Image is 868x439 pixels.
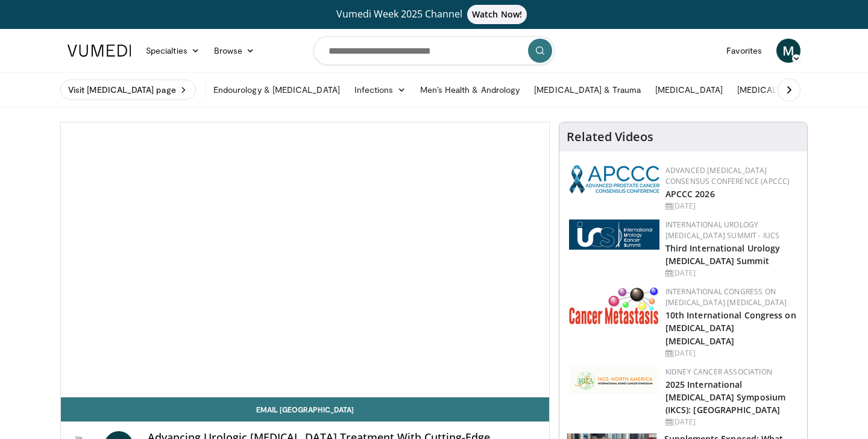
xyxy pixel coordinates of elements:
a: Vumedi Week 2025 ChannelWatch Now! [69,5,799,24]
a: Specialties [139,39,207,63]
a: Third International Urology [MEDICAL_DATA] Summit [665,242,781,267]
div: [DATE] [665,348,797,359]
img: 6ff8bc22-9509-4454-a4f8-ac79dd3b8976.png.150x105_q85_autocrop_double_scale_upscale_version-0.2.png [569,286,659,324]
a: APCCC 2026 [665,188,715,200]
h4: Related Videos [567,130,653,144]
a: 2025 International [MEDICAL_DATA] Symposium (IKCS): [GEOGRAPHIC_DATA] [665,379,785,415]
a: Infections [347,78,413,102]
img: fca7e709-d275-4aeb-92d8-8ddafe93f2a6.png.150x105_q85_autocrop_double_scale_upscale_version-0.2.png [569,367,659,394]
a: M [776,39,800,63]
a: Advanced [MEDICAL_DATA] Consensus Conference (APCCC) [665,165,790,186]
a: Men’s Health & Andrology [413,78,527,102]
span: Watch Now! [467,5,527,24]
video-js: Video Player [61,122,549,397]
a: Favorites [719,39,769,63]
img: 92ba7c40-df22-45a2-8e3f-1ca017a3d5ba.png.150x105_q85_autocrop_double_scale_upscale_version-0.2.png [569,165,659,194]
a: Kidney Cancer Association [665,367,772,377]
img: 62fb9566-9173-4071-bcb6-e47c745411c0.png.150x105_q85_autocrop_double_scale_upscale_version-0.2.png [569,219,659,250]
div: [DATE] [665,268,797,279]
a: International Congress on [MEDICAL_DATA] [MEDICAL_DATA] [665,286,787,308]
a: Visit [MEDICAL_DATA] page [60,80,196,100]
a: [MEDICAL_DATA] & Trauma [527,78,648,102]
div: [DATE] [665,417,797,428]
a: [MEDICAL_DATA] [648,78,730,102]
a: International Urology [MEDICAL_DATA] Summit - IUCS [665,219,780,241]
a: Browse [207,39,262,63]
img: VuMedi Logo [68,45,131,57]
a: Endourology & [MEDICAL_DATA] [206,78,347,102]
input: Search topics, interventions [313,36,555,65]
div: [DATE] [665,201,797,212]
a: 10th International Congress on [MEDICAL_DATA] [MEDICAL_DATA] [665,309,796,346]
a: Email [GEOGRAPHIC_DATA] [61,397,549,422]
